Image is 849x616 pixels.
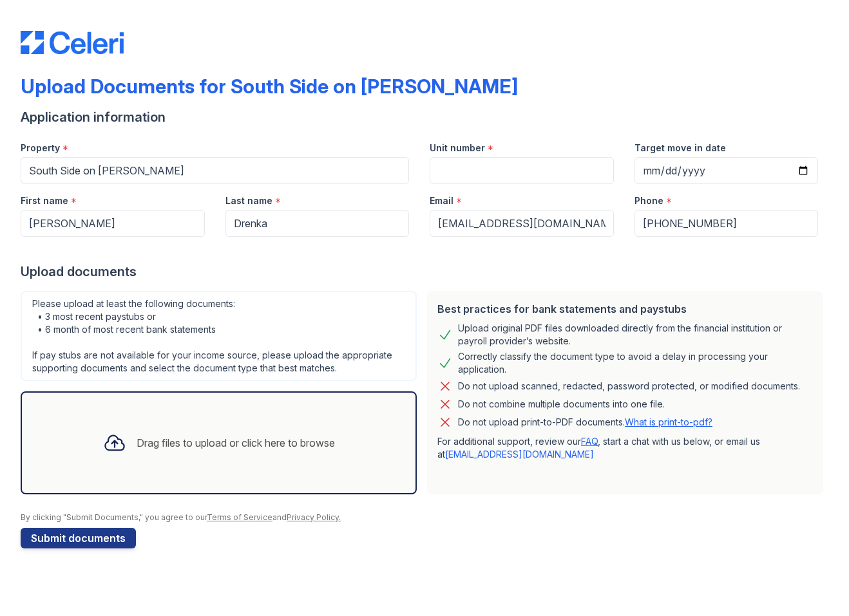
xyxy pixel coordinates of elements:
div: Best practices for bank statements and paystubs [437,301,813,317]
p: For additional support, review our , start a chat with us below, or email us at [437,435,813,461]
div: Do not combine multiple documents into one file. [458,397,665,412]
div: Drag files to upload or click here to browse [137,435,335,451]
a: [EMAIL_ADDRESS][DOMAIN_NAME] [445,449,594,460]
a: Terms of Service [207,512,272,522]
a: Privacy Policy. [287,512,341,522]
div: Do not upload scanned, redacted, password protected, or modified documents. [458,378,800,394]
div: Correctly classify the document type to avoid a delay in processing your application. [458,350,813,376]
div: Application information [21,108,828,126]
img: CE_Logo_Blue-a8612792a0a2168367f1c8372b55b34899dd931a85d93a1a3d3e32e68fde9ad4.png [21,31,124,54]
label: Property [21,142,60,154]
div: Please upload at least the following documents: • 3 most recent paystubs or • 6 month of most rec... [21,291,417,381]
button: Submit documents [21,528,136,548]
p: Do not upload print-to-PDF documents. [458,416,712,429]
label: Target move in date [634,142,726,154]
a: What is print-to-pdf? [625,416,712,427]
label: Email [430,194,453,207]
div: Upload documents [21,263,828,281]
label: Last name [225,194,272,207]
label: Phone [634,194,663,207]
label: First name [21,194,68,207]
label: Unit number [430,142,485,154]
div: Upload Documents for South Side on [PERSON_NAME] [21,75,518,98]
div: By clicking "Submit Documents," you agree to our and [21,512,828,523]
div: Upload original PDF files downloaded directly from the financial institution or payroll provider’... [458,322,813,348]
a: FAQ [581,436,598,447]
